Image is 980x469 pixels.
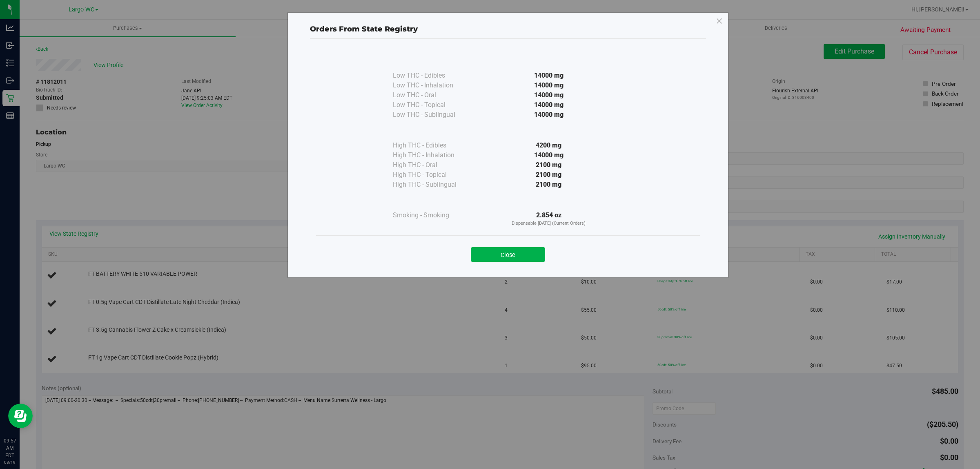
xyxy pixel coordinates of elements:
[474,90,623,100] div: 14000 mg
[393,110,474,120] div: Low THC - Sublingual
[474,80,623,90] div: 14000 mg
[474,180,623,190] div: 2100 mg
[474,141,623,150] div: 4200 mg
[393,71,474,80] div: Low THC - Edibles
[474,210,623,227] div: 2.854 oz
[474,170,623,180] div: 2100 mg
[393,170,474,180] div: High THC - Topical
[393,141,474,150] div: High THC - Edibles
[474,160,623,170] div: 2100 mg
[393,80,474,90] div: Low THC - Inhalation
[474,71,623,80] div: 14000 mg
[474,220,623,227] p: Dispensable [DATE] (Current Orders)
[8,404,33,428] iframe: Resource center
[474,150,623,160] div: 14000 mg
[393,210,474,220] div: Smoking - Smoking
[310,25,418,33] span: Orders From State Registry
[393,100,474,110] div: Low THC - Topical
[474,100,623,110] div: 14000 mg
[393,180,474,190] div: High THC - Sublingual
[393,90,474,100] div: Low THC - Oral
[393,160,474,170] div: High THC - Oral
[393,150,474,160] div: High THC - Inhalation
[474,110,623,120] div: 14000 mg
[471,247,545,262] button: Close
